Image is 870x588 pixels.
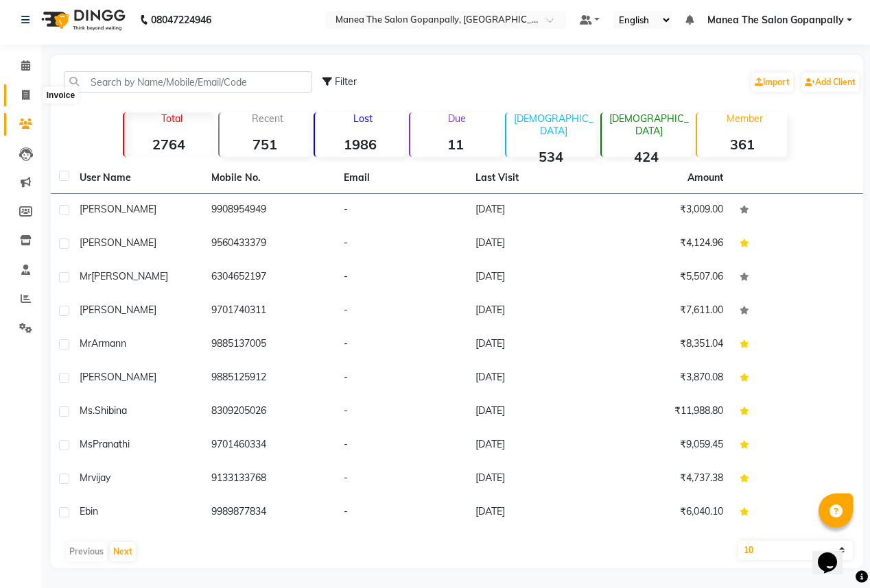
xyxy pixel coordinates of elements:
td: [DATE] [467,463,599,496]
span: vijay [91,471,110,484]
td: [DATE] [467,328,599,362]
span: Mr [80,270,91,282]
p: Due [413,112,500,125]
td: ₹6,040.10 [599,496,731,530]
p: [DEMOGRAPHIC_DATA] [512,112,596,137]
td: - [336,395,467,429]
td: [DATE] [467,295,599,328]
td: 9701740311 [203,295,335,328]
td: - [336,295,467,328]
td: ₹11,988.80 [599,395,731,429]
strong: 424 [602,148,692,165]
strong: 534 [506,148,596,165]
strong: 751 [220,136,309,153]
td: - [336,194,467,228]
p: Member [703,112,787,125]
div: Invoice [43,87,78,103]
span: [PERSON_NAME] [80,236,156,249]
td: - [336,261,467,295]
td: ₹4,124.96 [599,228,731,261]
strong: 1986 [315,136,405,153]
p: Recent [225,112,309,125]
strong: 11 [410,136,500,153]
p: [DEMOGRAPHIC_DATA] [607,112,692,137]
td: 9989877834 [203,496,335,530]
td: ₹3,870.08 [599,362,731,395]
td: 9560433379 [203,228,335,261]
td: ₹3,009.00 [599,194,731,228]
span: Pranathi [93,438,130,450]
th: Last Visit [467,162,599,194]
td: 8309205026 [203,395,335,429]
td: 6304652197 [203,261,335,295]
p: Total [130,112,214,125]
td: ₹8,351.04 [599,328,731,362]
span: Ms [80,438,93,450]
span: [PERSON_NAME] [91,270,168,282]
td: - [336,228,467,261]
td: 9133133768 [203,463,335,496]
th: User Name [71,162,203,194]
img: logo [35,1,129,39]
p: Lost [320,112,405,125]
td: [DATE] [467,362,599,395]
td: ₹5,507.06 [599,261,731,295]
th: Email [336,162,467,194]
td: [DATE] [467,429,599,463]
span: [PERSON_NAME] [80,203,156,215]
td: [DATE] [467,194,599,228]
iframe: chat widget [812,533,856,574]
input: Search by Name/Mobile/Email/Code [64,71,312,93]
span: Filter [335,75,357,88]
th: Mobile No. [203,162,335,194]
td: - [336,362,467,395]
td: 9701460334 [203,429,335,463]
td: [DATE] [467,228,599,261]
strong: 2764 [124,136,214,153]
span: Ebin [80,505,98,517]
td: [DATE] [467,395,599,429]
a: Add Client [801,73,859,92]
span: [PERSON_NAME] [80,304,156,316]
td: - [336,463,467,496]
span: Ms.Shibina [80,404,127,417]
td: ₹9,059.45 [599,429,731,463]
td: ₹4,737.38 [599,463,731,496]
b: 08047224946 [151,1,211,39]
td: - [336,496,467,530]
a: Import [751,73,793,92]
td: ₹7,611.00 [599,295,731,328]
span: [PERSON_NAME] [80,371,156,383]
span: Manea The Salon Gopanpally [707,13,844,27]
span: MrArmann [80,337,126,350]
td: 9885137005 [203,328,335,362]
th: Amount [679,162,731,193]
span: mr [80,471,91,484]
td: - [336,429,467,463]
strong: 361 [697,136,787,153]
td: 9908954949 [203,194,335,228]
button: Next [110,542,136,561]
td: [DATE] [467,261,599,295]
td: 9885125912 [203,362,335,395]
td: [DATE] [467,496,599,530]
td: - [336,328,467,362]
